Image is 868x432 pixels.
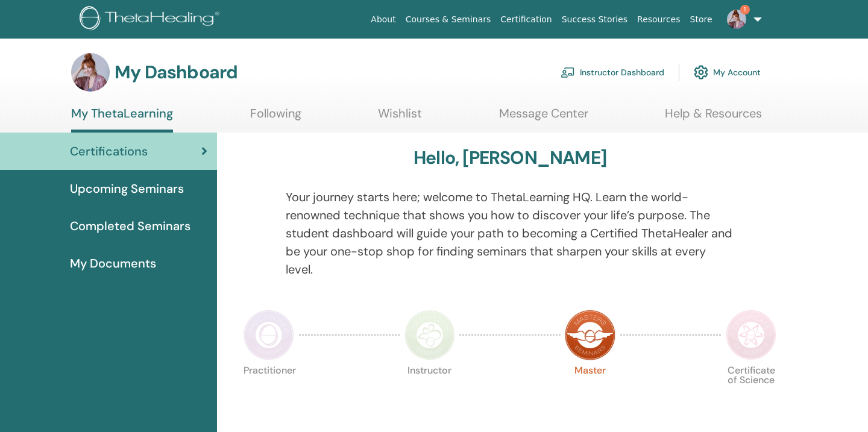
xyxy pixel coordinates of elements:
img: chalkboard-teacher.svg [561,67,575,78]
a: Store [685,8,717,31]
img: cog.svg [694,62,708,83]
a: Courses & Seminars [401,8,496,31]
h3: Hello, [PERSON_NAME] [414,147,606,169]
span: Completed Seminars [70,217,190,235]
img: Certificate of Science [726,310,776,360]
p: Certificate of Science [726,366,776,416]
a: My ThetaLearning [71,106,173,133]
span: My Documents [70,254,156,272]
img: Instructor [404,310,455,360]
a: My Account [694,59,761,86]
img: Master [565,310,615,360]
p: Your journey starts here; welcome to ThetaLearning HQ. Learn the world-renowned technique that sh... [286,188,735,278]
a: Help & Resources [665,106,762,130]
p: Practitioner [244,366,294,416]
p: Master [565,366,615,416]
a: Certification [495,8,556,31]
a: Following [250,106,301,130]
img: default.jpg [727,10,746,29]
a: About [366,8,400,31]
a: Instructor Dashboard [561,59,664,86]
img: default.jpg [71,53,110,92]
a: Resources [632,8,685,31]
span: Upcoming Seminars [70,180,184,198]
p: Instructor [404,366,455,416]
a: Wishlist [378,106,422,130]
h3: My Dashboard [115,61,237,83]
img: Practitioner [244,310,294,360]
img: logo.png [80,6,224,33]
a: Success Stories [557,8,632,31]
a: Message Center [499,106,588,130]
span: 1 [740,5,750,14]
span: Certifications [70,142,148,160]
